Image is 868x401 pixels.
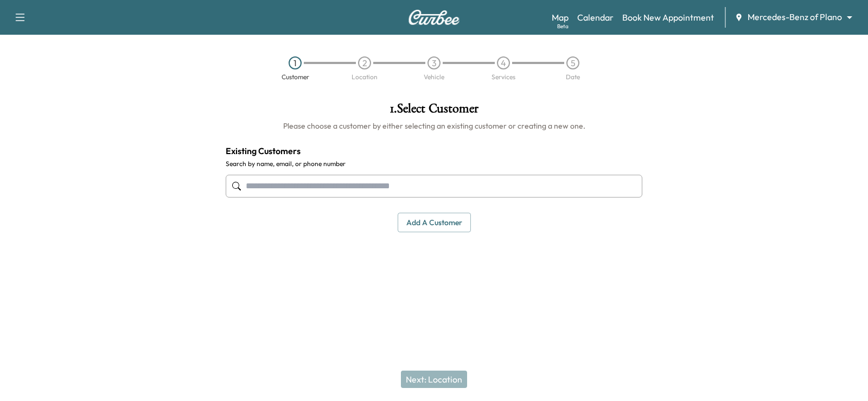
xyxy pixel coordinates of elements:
[398,213,471,233] button: Add a customer
[577,11,614,24] a: Calendar
[557,22,569,30] div: Beta
[226,102,642,120] h1: 1 . Select Customer
[408,10,460,25] img: Curbee Logo
[352,74,378,80] div: Location
[226,144,642,157] h4: Existing Customers
[358,56,371,69] div: 2
[566,56,579,69] div: 5
[622,11,714,24] a: Book New Appointment
[497,56,510,69] div: 4
[282,74,309,80] div: Customer
[226,120,642,131] h6: Please choose a customer by either selecting an existing customer or creating a new one.
[289,56,302,69] div: 1
[552,11,569,24] a: MapBeta
[226,160,642,168] label: Search by name, email, or phone number
[424,74,444,80] div: Vehicle
[566,74,580,80] div: Date
[427,56,441,69] div: 3
[492,74,515,80] div: Services
[748,11,842,23] span: Mercedes-Benz of Plano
